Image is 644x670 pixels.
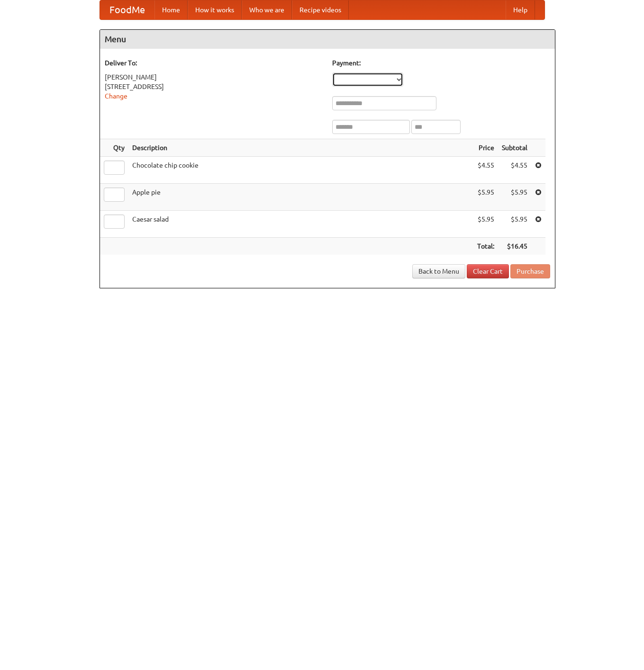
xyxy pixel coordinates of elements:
td: Caesar salad [128,211,473,238]
th: Subtotal [498,139,531,157]
h5: Payment: [332,58,550,68]
td: $5.95 [498,184,531,211]
th: Price [473,139,498,157]
a: Recipe videos [292,0,349,19]
a: How it works [188,0,242,19]
td: $4.55 [498,157,531,184]
th: Qty [100,139,128,157]
h5: Deliver To: [105,58,323,68]
td: $5.95 [473,184,498,211]
div: [STREET_ADDRESS] [105,82,323,91]
th: Description [128,139,473,157]
h4: Menu [100,30,555,49]
a: Home [154,0,188,19]
button: Purchase [510,264,550,278]
td: $5.95 [473,211,498,238]
a: FoodMe [100,0,154,19]
a: Back to Menu [412,264,465,278]
a: Change [105,92,127,100]
td: Chocolate chip cookie [128,157,473,184]
a: Help [506,0,535,19]
th: $16.45 [498,238,531,255]
div: [PERSON_NAME] [105,72,323,82]
td: $5.95 [498,211,531,238]
th: Total: [473,238,498,255]
td: Apple pie [128,184,473,211]
a: Clear Cart [467,264,509,278]
td: $4.55 [473,157,498,184]
a: Who we are [242,0,292,19]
